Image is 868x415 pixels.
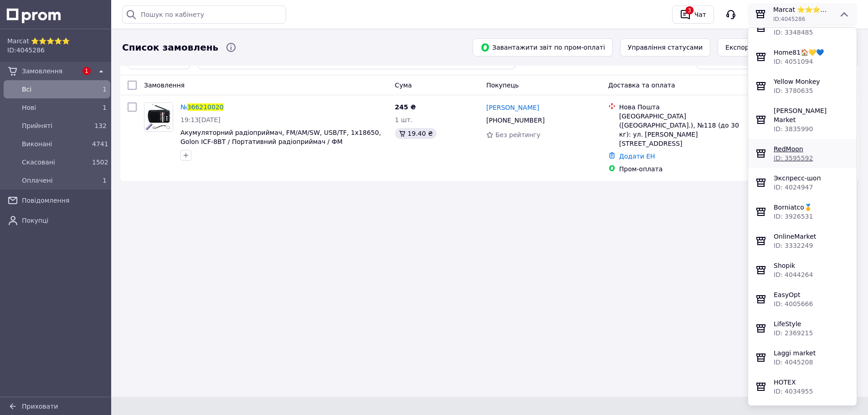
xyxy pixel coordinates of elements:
[180,103,187,111] span: №
[22,216,107,225] span: Покупці
[774,145,803,153] span: RedMoon
[748,139,857,168] a: RedMoonID: 3595592
[774,49,824,56] span: Home81🏠💛💙
[395,128,437,139] div: 19.40 ₴
[94,122,107,129] span: 132
[619,164,747,174] div: Пром-оплата
[774,58,813,65] span: ID: 4051094
[748,197,857,226] a: Borniatco🥇ID: 3926531
[774,184,813,191] span: ID: 4024947
[495,131,540,138] span: Без рейтингу
[486,104,539,111] span: [PERSON_NAME]
[774,213,813,220] span: ID: 3926531
[748,372,857,401] a: HOTEXID: 4034955
[144,103,173,131] img: Фото товару
[103,177,107,184] span: 1
[773,16,805,22] span: ID: 4045286
[144,102,173,132] a: Фото товару
[748,343,857,372] a: Laggi marketID: 4045208
[774,388,813,395] span: ID: 4034955
[774,204,812,211] span: Borniatco🥇
[473,38,613,56] button: Завантажити звіт по пром-оплаті
[748,42,857,72] a: Home81🏠💛💙ID: 4051094
[484,114,546,127] div: [PHONE_NUMBER]
[187,103,224,111] span: 366210020
[748,168,857,197] a: Экспресс-шопID: 4024947
[608,82,675,89] span: Доставка та оплата
[774,233,816,240] span: OnlineMarket
[22,158,88,167] span: Скасовані
[774,154,813,162] span: ID: 3595592
[395,116,413,123] span: 1 шт.
[22,403,58,410] span: Приховати
[395,82,412,89] span: Cума
[748,285,857,314] a: EasyOptID: 4005666
[22,139,88,149] span: Виконані
[774,271,813,278] span: ID: 4044264
[180,116,221,123] span: 19:13[DATE]
[774,349,816,357] span: Laggi market
[486,82,519,89] span: Покупець
[774,174,821,182] span: Экспресс-шоп
[774,262,795,269] span: Shopik
[693,8,708,21] div: Чат
[774,291,800,298] span: EasyOpt
[22,121,88,130] span: Прийняті
[748,101,857,139] a: [PERSON_NAME] MarketID: 3835990
[774,107,827,123] span: [PERSON_NAME] Market
[180,103,224,111] a: №366210020
[82,67,91,75] span: 1
[122,5,286,24] input: Пошук по кабінету
[774,379,796,386] span: HOTEX
[22,196,107,205] span: Повідомлення
[22,176,88,185] span: Оплачені
[395,103,416,111] span: 245 ₴
[620,38,710,56] button: Управління статусами
[773,5,832,14] span: Marcat ⭐⭐⭐⭐⭐
[22,85,88,94] span: Всi
[144,82,185,89] span: Замовлення
[22,103,88,112] span: Нові
[774,87,813,94] span: ID: 3780635
[7,36,107,46] span: Marcat ⭐⭐⭐⭐⭐
[748,72,857,101] a: Yellow MonkeyID: 3780635
[672,5,714,24] button: 3Чат
[774,359,813,366] span: ID: 4045208
[718,38,760,56] button: Експорт
[619,153,655,160] a: Додати ЕН
[774,242,813,249] span: ID: 3332249
[774,125,813,133] span: ID: 3835990
[748,256,857,285] a: ShopikID: 4044264
[486,103,539,112] a: [PERSON_NAME]
[774,29,813,36] span: ID: 3348485
[619,102,747,112] div: Нова Пошта
[748,226,857,256] a: OnlineMarketID: 3332249
[619,112,747,148] div: [GEOGRAPHIC_DATA] ([GEOGRAPHIC_DATA].), №118 (до 30 кг): ул. [PERSON_NAME][STREET_ADDRESS]
[774,320,801,328] span: LifeStyle
[180,129,381,154] a: Акумуляторний радіоприймач, FM/AM/SW, USB/TF, 1х18650, Golon ICF-8BT / Портативний радіоприймач /...
[774,78,820,85] span: Yellow Monkey
[748,314,857,343] a: LifeStyleID: 2369215
[748,13,857,42] a: GoodChoiseID: 3348485
[774,300,813,307] span: ID: 4005666
[7,46,45,54] span: ID: 4045286
[103,104,107,111] span: 1
[122,41,218,54] span: Список замовлень
[92,159,108,166] span: 1502
[22,67,77,76] span: Замовлення
[774,329,813,337] span: ID: 2369215
[103,86,107,93] span: 1
[92,140,108,148] span: 4741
